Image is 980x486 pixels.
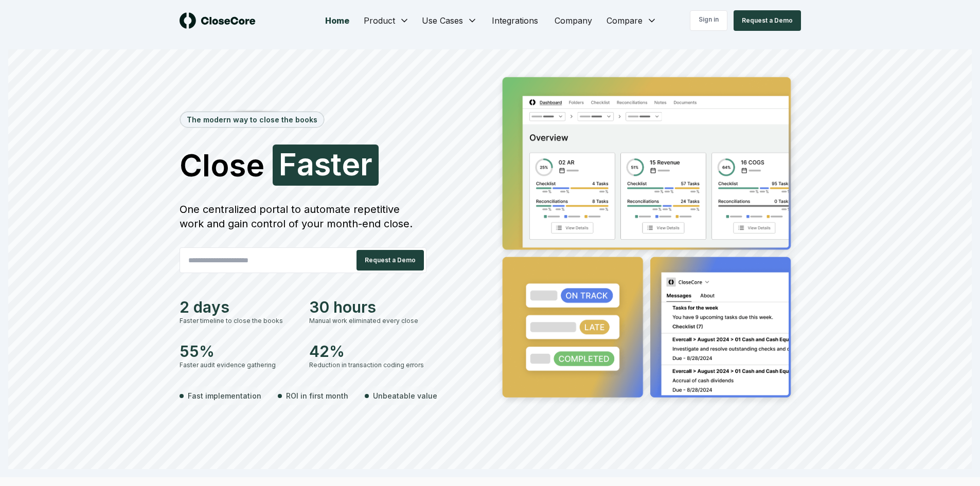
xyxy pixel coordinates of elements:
div: 2 days [180,298,297,316]
img: logo [180,12,256,29]
button: Request a Demo [357,250,424,271]
span: t [331,149,342,179]
button: Use Cases [416,10,484,31]
a: Integrations [484,10,546,31]
span: Product [364,14,395,27]
span: F [279,149,297,179]
span: r [360,149,372,179]
div: 42% [309,342,426,361]
span: e [342,149,360,179]
a: Sign in [690,10,727,31]
a: Company [546,10,600,31]
div: 30 hours [309,298,426,316]
button: Product [358,10,416,31]
a: Home [317,10,358,31]
div: Manual work eliminated every close [309,316,426,326]
span: Unbeatable value [373,390,437,401]
span: Compare [607,14,643,27]
button: Request a Demo [734,10,801,31]
div: The modern way to close the books [181,112,324,127]
span: ROI in first month [286,390,348,401]
div: Reduction in transaction coding errors [309,361,426,370]
div: Faster audit evidence gathering [180,361,297,370]
div: Faster timeline to close the books [180,316,297,326]
span: s [314,149,331,179]
span: a [297,149,314,179]
button: Compare [600,10,663,31]
div: One centralized portal to automate repetitive work and gain control of your month-end close. [180,202,426,231]
span: Use Cases [422,14,463,27]
span: Close [180,150,264,181]
span: Fast implementation [188,390,261,401]
img: Jumbotron [494,70,801,408]
div: 55% [180,342,297,361]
